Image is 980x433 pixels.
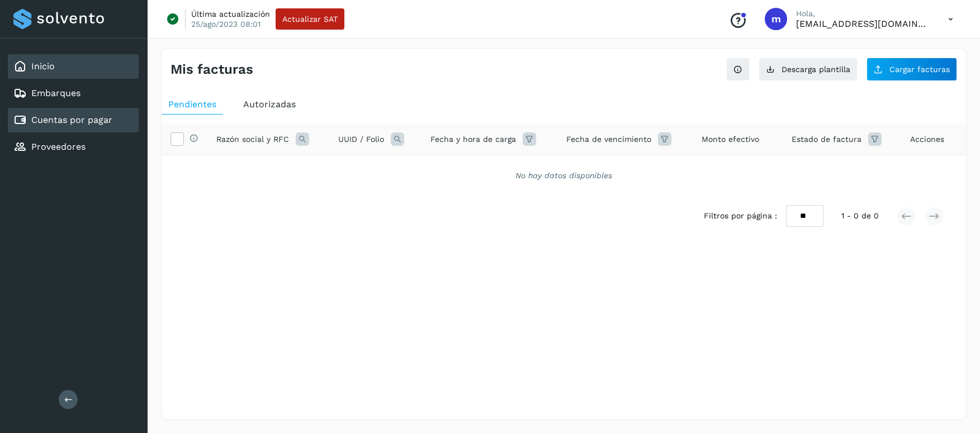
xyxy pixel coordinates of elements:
span: 1 - 0 de 0 [841,210,879,222]
span: Fecha y hora de carga [430,134,516,145]
div: No hay datos disponibles [176,170,951,182]
div: Proveedores [8,135,139,159]
button: Cargar facturas [867,58,957,81]
span: Autorizadas [243,99,296,110]
h4: Mis facturas [171,61,253,78]
p: 25/ago/2023 08:01 [191,19,261,29]
span: Cargar facturas [889,65,950,73]
a: Embarques [31,88,81,98]
div: Embarques [8,81,139,106]
div: Cuentas por pagar [8,108,139,132]
p: Hola, [796,9,930,18]
span: Monto efectivo [702,134,759,145]
span: Descarga plantilla [782,65,850,73]
div: Inicio [8,54,139,79]
span: Pendientes [168,99,216,110]
span: Filtros por página : [704,210,777,222]
a: Cuentas por pagar [31,115,112,125]
span: Razón social y RFC [216,134,289,145]
span: Estado de factura [792,134,861,145]
button: Actualizar SAT [276,8,344,30]
p: Última actualización [191,9,270,19]
span: Actualizar SAT [282,15,338,23]
span: Acciones [910,134,944,145]
span: Fecha de vencimiento [566,134,651,145]
span: UUID / Folio [338,134,384,145]
p: macosta@avetransportes.com [796,18,930,29]
button: Descarga plantilla [759,58,858,81]
a: Proveedores [31,141,86,152]
a: Inicio [31,61,55,72]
